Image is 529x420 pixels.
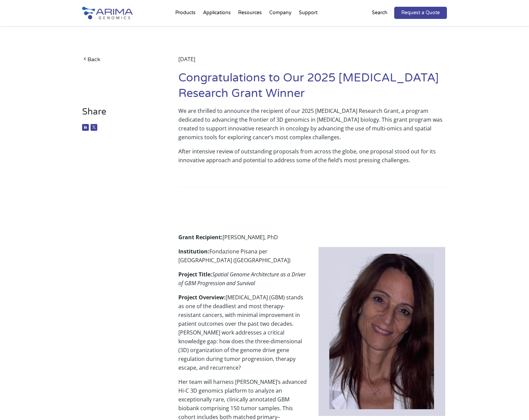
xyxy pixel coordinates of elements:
img: Arima-Genomics-logo [82,7,133,19]
p: [MEDICAL_DATA] (GBM) stands as one of the deadliest and most therapy-resistant cancers, with mini... [178,293,447,377]
p: [PERSON_NAME], PhD [178,233,447,247]
div: [DATE] [178,55,447,70]
strong: Project Overview: [178,294,226,301]
em: Spatial Genome Architecture as a Driver of GBM Progression and Survival [178,271,306,287]
p: We are thrilled to announce the recipient of our 2025 [MEDICAL_DATA] Research Grant, a program de... [178,106,447,147]
a: Back [82,55,158,64]
h3: Share [82,106,158,122]
img: Dr. Mazzanti [319,247,445,416]
p: Fondazione Pisana per [GEOGRAPHIC_DATA] ([GEOGRAPHIC_DATA]) [178,247,447,270]
strong: Grant Recipient: [178,233,223,241]
a: Request a Quote [394,7,447,19]
strong: Institution: [178,248,209,255]
strong: Project Title: [178,271,212,278]
p: Search [372,8,387,17]
p: After intensive review of outstanding proposals from across the globe, one proposal stood out for... [178,147,447,170]
h1: Congratulations to Our 2025 [MEDICAL_DATA] Research Grant Winner [178,70,447,106]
